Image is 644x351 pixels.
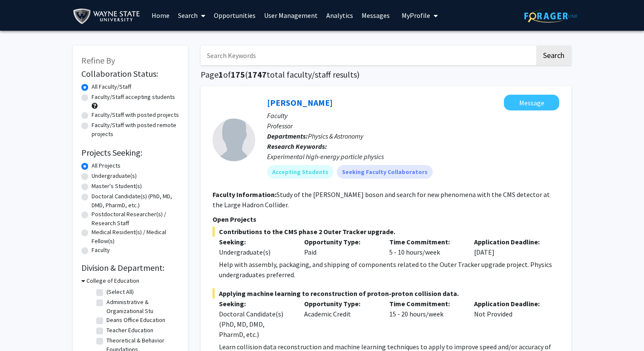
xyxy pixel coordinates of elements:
[92,228,179,246] label: Medical Resident(s) / Medical Fellow(s)
[219,237,291,247] p: Seeking:
[81,69,179,79] h2: Collaboration Status:
[298,299,383,339] div: Academic Credit
[267,121,559,131] p: Professor
[92,121,179,139] label: Faculty/Staff with posted remote projects
[383,237,468,257] div: 5 - 10 hours/week
[81,263,179,273] h2: Division & Department:
[213,226,559,237] span: Contributions to the CMS phase 2 Outer Tracker upgrade.
[267,110,559,121] p: Faculty
[304,299,377,309] p: Opportunity Type:
[92,110,179,119] label: Faculty/Staff with posted projects
[213,190,276,199] b: Faculty Information:
[213,214,559,224] p: Open Projects
[92,171,137,180] label: Undergraduate(s)
[231,69,245,80] span: 175
[219,309,291,339] div: Doctoral Candidate(s) (PhD, MD, DMD, PharmD, etc.)
[322,0,357,30] a: Analytics
[474,237,546,247] p: Application Deadline:
[81,55,115,66] span: Refine By
[267,132,308,140] b: Departments:
[92,82,131,91] label: All Faculty/Staff
[389,237,462,247] p: Time Commitment:
[92,246,110,255] label: Faculty
[86,276,139,285] h3: College of Education
[267,151,559,162] div: Experimental high-energy particle physics
[81,148,179,158] h2: Projects Seeking:
[106,326,153,335] label: Teacher Education
[92,210,179,228] label: Postdoctoral Researcher(s) / Research Staff
[174,0,210,30] a: Search
[468,237,553,257] div: [DATE]
[248,69,267,80] span: 1747
[201,70,571,80] h1: Page of ( total faculty/staff results)
[402,11,430,20] span: My Profile
[298,237,383,257] div: Paid
[106,287,134,296] label: (Select All)
[219,259,559,280] p: Help with assembly, packaging, and shipping of components related to the Outer Tracker upgrade pr...
[92,161,121,170] label: All Projects
[267,165,333,179] mat-chip: Accepting Students
[504,95,559,110] button: Message Robert Harr
[106,316,165,325] label: Deans Office Education
[213,190,550,209] fg-read-more: Study of the [PERSON_NAME] boson and search for new phenomena with the CMS detector at the Large ...
[218,69,223,80] span: 1
[357,0,394,30] a: Messages
[106,298,177,316] label: Administrative & Organizational Stu
[260,0,322,30] a: User Management
[6,313,36,345] iframe: Chat
[524,9,578,23] img: ForagerOne Logo
[201,46,535,65] input: Search Keywords
[73,7,144,26] img: Wayne State University Logo
[383,299,468,339] div: 15 - 20 hours/week
[219,247,291,257] div: Undergraduate(s)
[474,299,546,309] p: Application Deadline:
[304,237,377,247] p: Opportunity Type:
[147,0,174,30] a: Home
[267,142,327,151] b: Research Keywords:
[468,299,553,339] div: Not Provided
[210,0,260,30] a: Opportunities
[337,165,433,179] mat-chip: Seeking Faculty Collaborators
[267,97,333,108] a: [PERSON_NAME]
[92,182,142,191] label: Master's Student(s)
[389,299,462,309] p: Time Commitment:
[308,132,363,140] span: Physics & Astronomy
[536,46,571,65] button: Search
[213,288,559,299] span: Applying machine learning to reconstruction of proton-proton collision data.
[219,299,291,309] p: Seeking:
[92,93,175,102] label: Faculty/Staff accepting students
[92,192,179,210] label: Doctoral Candidate(s) (PhD, MD, DMD, PharmD, etc.)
